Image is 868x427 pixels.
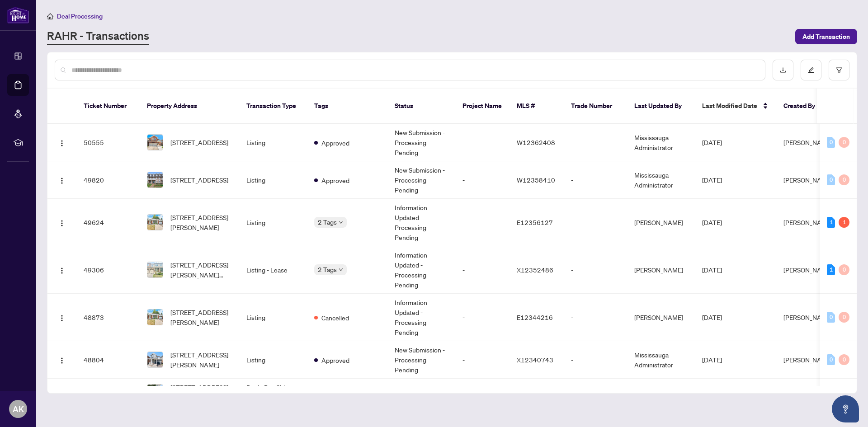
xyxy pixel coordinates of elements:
td: 49624 [76,199,140,246]
button: Open asap [832,395,859,422]
td: [PERSON_NAME] [627,379,695,406]
th: Project Name [455,89,509,124]
span: E12344216 [517,313,553,321]
img: thumbnail-img [147,352,163,367]
button: edit [801,60,821,80]
img: Logo [58,267,66,274]
span: download [780,67,786,73]
span: [DATE] [702,313,722,321]
td: - [564,246,627,294]
span: down [339,220,343,225]
span: E12356127 [517,218,553,226]
td: - [455,341,509,379]
img: Logo [58,140,66,147]
td: Information Updated - Processing Pending [387,246,455,294]
img: logo [7,7,29,23]
span: [STREET_ADDRESS] [170,137,228,147]
span: Add Transaction [802,29,850,44]
span: [DATE] [702,138,722,146]
span: edit [808,67,814,73]
button: Logo [55,310,69,324]
td: Draft [387,379,455,406]
img: thumbnail-img [147,310,163,325]
td: Mississauga Administrator [627,341,695,379]
div: 0 [839,312,849,323]
span: [STREET_ADDRESS][PERSON_NAME] [170,212,232,232]
td: - [455,124,509,161]
td: 49306 [76,246,140,294]
td: [PERSON_NAME] [627,294,695,341]
td: - [455,379,509,406]
th: MLS # [509,89,564,124]
td: Listing [239,199,307,246]
span: X12340743 [517,356,553,364]
td: - [564,124,627,161]
button: Logo [55,352,69,367]
td: New Submission - Processing Pending [387,161,455,199]
div: 0 [839,174,849,185]
div: 0 [827,137,835,148]
td: Listing [239,124,307,161]
span: [DATE] [702,176,722,184]
th: Last Updated By [627,89,695,124]
span: Approved [321,138,349,148]
span: [PERSON_NAME] [783,138,832,146]
span: [STREET_ADDRESS][PERSON_NAME] [170,307,232,327]
span: W12358410 [517,176,555,184]
span: 2 Tags [318,264,337,275]
td: New Submission - Processing Pending [387,341,455,379]
td: 50555 [76,124,140,161]
img: thumbnail-img [147,385,163,400]
th: Ticket Number [76,89,140,124]
img: thumbnail-img [147,135,163,150]
td: - [564,161,627,199]
img: thumbnail-img [147,215,163,230]
span: [PERSON_NAME] [783,218,832,226]
td: Listing [239,161,307,199]
button: Logo [55,135,69,150]
td: Listing [239,341,307,379]
span: [STREET_ADDRESS] [170,175,228,185]
td: 47740 [76,379,140,406]
td: - [455,199,509,246]
th: Property Address [140,89,239,124]
span: [STREET_ADDRESS][PERSON_NAME] [170,382,232,402]
span: Approved [321,355,349,365]
span: [STREET_ADDRESS][PERSON_NAME] [170,350,232,370]
th: Status [387,89,455,124]
span: [STREET_ADDRESS][PERSON_NAME][PERSON_NAME] [170,260,232,280]
td: - [564,199,627,246]
span: [DATE] [702,266,722,274]
div: 0 [839,354,849,365]
span: [DATE] [702,218,722,226]
span: AK [13,403,24,415]
td: - [564,379,627,406]
td: Listing - Lease [239,246,307,294]
button: download [773,60,793,80]
span: [PERSON_NAME] [783,266,832,274]
td: Information Updated - Processing Pending [387,294,455,341]
td: - [455,161,509,199]
span: [PERSON_NAME] [783,356,832,364]
span: 2 Tags [318,217,337,227]
td: 48804 [76,341,140,379]
td: - [564,341,627,379]
td: [PERSON_NAME] [627,199,695,246]
td: - [455,246,509,294]
td: Mississauga Administrator [627,124,695,161]
button: Logo [55,173,69,187]
img: thumbnail-img [147,262,163,277]
div: 0 [839,137,849,148]
th: Trade Number [564,89,627,124]
a: RAHR - Transactions [47,28,149,45]
td: - [455,294,509,341]
img: thumbnail-img [147,172,163,188]
img: Logo [58,314,66,322]
span: [DATE] [702,356,722,364]
span: Cancelled [321,313,349,323]
div: 1 [839,217,849,228]
span: X12352486 [517,266,553,274]
span: down [339,267,343,272]
div: 0 [827,174,835,185]
th: Tags [307,89,387,124]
